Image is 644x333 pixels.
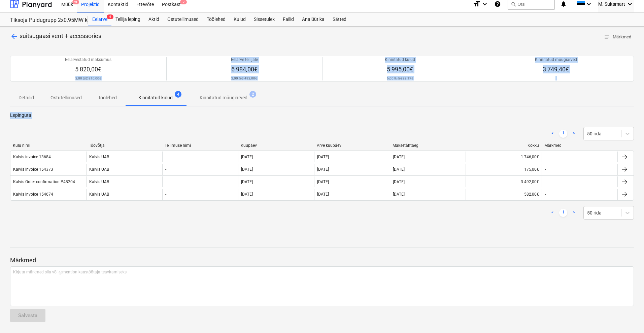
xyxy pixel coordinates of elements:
[241,143,311,148] div: Kuupäev
[241,192,253,197] div: [DATE]
[393,179,405,184] div: [DATE]
[165,155,166,159] div: -
[13,167,53,172] div: Kalvis invoice 154373
[385,57,415,63] p: Kinnitatud kulud
[107,14,113,19] span: 6
[165,143,235,148] div: Tellimuse nimi
[165,167,166,172] div: -
[535,57,577,63] p: Kinnitatud müügiarved
[50,94,82,101] p: Ostutellimused
[88,13,111,26] div: Eelarve
[10,32,18,40] span: arrow_back
[88,13,111,26] a: Eelarve6
[165,192,166,197] div: -
[200,94,247,101] p: Kinnitatud müügiarved
[466,152,541,162] div: 1 746,00€
[545,192,546,197] div: -
[13,143,83,148] div: Kulu nimi
[393,192,405,197] div: [DATE]
[466,176,541,187] div: 3 492,00€
[570,209,578,217] a: Next page
[393,167,405,172] div: [DATE]
[13,155,51,159] div: Kalvis invoice 13684
[138,94,173,101] p: Kinnitatud kulud
[13,179,75,184] div: Kalvis Order confirmation P48204
[466,189,541,200] div: 582,00€
[317,155,329,159] div: [DATE]
[230,13,250,26] a: Kulud
[241,179,253,184] div: [DATE]
[86,189,162,200] div: Kalvis UAB
[317,192,329,197] div: [DATE]
[65,57,111,63] p: Eelarvestatud maksumus
[10,256,634,264] p: Märkmed
[10,17,80,24] div: Tiksoja Puidugrupp 2x0.95MW katlad V08
[279,13,298,26] a: Failid
[317,179,329,184] div: [DATE]
[175,91,181,98] span: 4
[241,167,253,172] div: [DATE]
[250,13,279,26] a: Sissetulek
[111,13,144,26] a: Tellija leping
[249,91,256,98] span: 2
[604,34,610,40] span: notes
[86,164,162,175] div: Kalvis UAB
[559,130,567,138] a: Page 1 is your current page
[544,143,615,148] div: Märkmed
[511,1,516,7] span: search
[75,66,101,73] span: 5 820,00€
[601,32,634,42] button: Märkmed
[604,33,631,41] span: Märkmed
[10,112,634,119] p: Lepinguta
[75,76,101,80] p: 2,00 @ 2 910,00€
[329,13,350,26] a: Sätted
[317,143,387,148] div: Arve kuupäev
[548,130,556,138] a: Previous page
[298,13,329,26] a: Analüütika
[545,179,546,184] div: -
[548,209,556,217] a: Previous page
[466,164,541,175] div: 175,00€
[469,143,539,148] div: Kokku
[18,94,34,101] p: Detailid
[559,209,567,217] a: Page 1 is your current page
[144,13,163,26] a: Aktid
[231,57,258,63] p: Eelarve tellijale
[98,94,117,101] p: Töölehed
[86,152,162,162] div: Kalvis UAB
[241,155,253,159] div: [DATE]
[203,13,230,26] a: Töölehed
[317,167,329,172] div: [DATE]
[387,66,413,73] span: 5 995,00€
[570,130,578,138] a: Next page
[393,155,405,159] div: [DATE]
[163,13,203,26] a: Ostutellimused
[165,179,166,184] div: -
[598,1,625,7] span: M. Suitsmart
[545,167,546,172] div: -
[231,76,257,80] p: 2,00 @ 3 492,00€
[13,192,53,197] div: Kalvis invoice 154674
[393,143,463,148] div: Maksetähtaeg
[543,66,569,73] span: 3 749,40€
[231,66,258,73] span: 6 984,00€
[387,76,413,80] p: 6,00 tk @ 999,17€
[20,32,101,39] span: suitsugaasi vent + accessories
[545,155,546,159] div: -
[89,143,160,148] div: Töövõtja
[86,176,162,187] div: Kalvis UAB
